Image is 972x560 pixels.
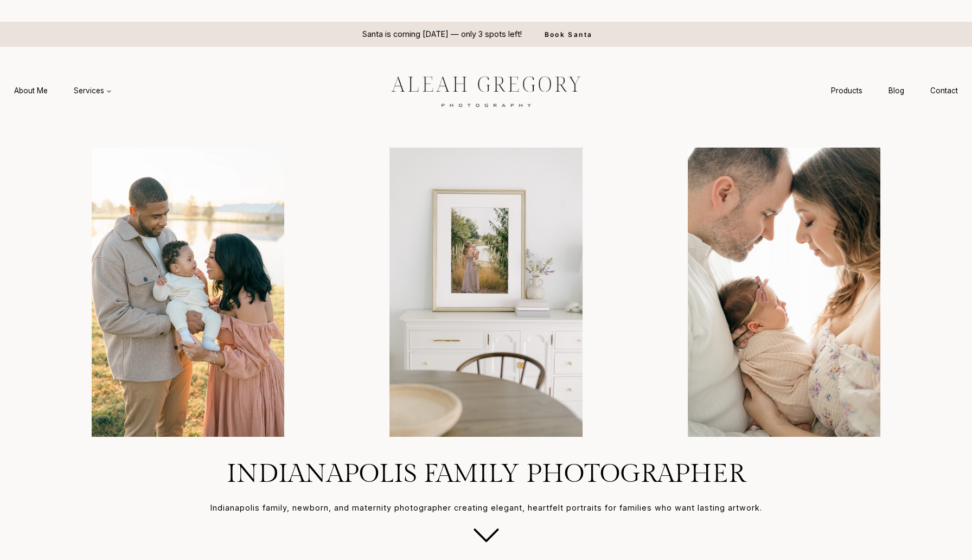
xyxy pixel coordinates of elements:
div: Photo Gallery Carousel [43,148,929,437]
a: Blog [875,81,917,101]
li: 3 of 4 [640,148,929,437]
a: Services [61,81,125,101]
p: Santa is coming [DATE] — only 3 spots left! [362,28,522,40]
li: 2 of 4 [341,148,630,437]
h1: Indianapolis Family Photographer [26,459,946,490]
h3: Indianapolis family, newborn, and maternity photographer creating elegant, heartfelt portraits fo... [26,503,946,512]
nav: Primary [1,81,125,101]
a: Products [818,81,875,101]
a: Book Santa [527,22,610,47]
img: Parents holding their baby lovingly by Indianapolis newborn photographer [640,148,929,437]
img: mom and baby in custom frame [341,148,630,437]
img: aleah gregory logo [364,68,608,113]
a: About Me [1,81,61,101]
li: 1 of 4 [43,148,332,437]
img: Family enjoying a sunny day by the lake. [43,148,332,437]
span: Services [74,85,112,96]
nav: Secondary [818,81,971,101]
a: Contact [917,81,971,101]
